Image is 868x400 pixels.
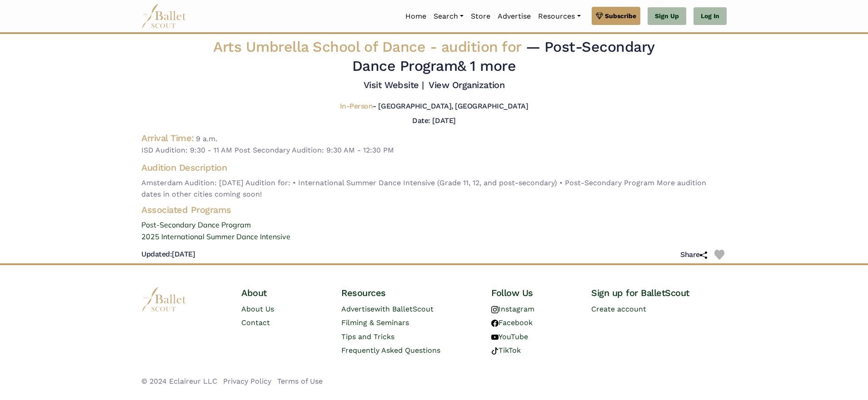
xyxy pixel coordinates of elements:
[341,346,440,355] a: Frequently Asked Questions
[352,38,655,74] span: — Post-Secondary Dance Program
[241,287,327,299] h4: About
[341,332,394,341] a: Tips and Tricks
[491,287,577,299] h4: Follow Us
[680,250,707,260] h5: Share
[241,305,274,313] a: About Us
[457,57,516,74] a: & 1 more
[591,305,646,313] a: Create account
[341,287,477,299] h4: Resources
[213,38,525,55] span: Arts Umbrella School of Dance -
[491,334,499,341] img: youtube logo
[534,7,584,26] a: Resources
[241,318,270,327] a: Contact
[491,332,528,341] a: YouTube
[596,11,603,21] img: gem.svg
[134,231,734,243] a: 2025 International Summer Dance Intensive
[223,377,271,385] a: Privacy Policy
[196,134,217,143] span: 9 a.m.
[605,11,636,21] span: Subscribe
[141,144,727,156] span: ISD Audition: 9:30 - 11 AM Post Secondary Audition: 9:30 AM - 12:30 PM
[277,377,323,385] a: Terms of Use
[491,306,499,313] img: instagram logo
[491,305,534,313] a: Instagram
[340,102,528,111] h5: - [GEOGRAPHIC_DATA], [GEOGRAPHIC_DATA]
[134,204,734,216] h4: Associated Programs
[693,7,727,25] a: Log In
[430,7,467,26] a: Search
[341,305,434,313] a: Advertisewith BalletScout
[141,133,194,143] h4: Arrival Time:
[441,38,521,55] span: audition for
[429,79,504,90] a: View Organization
[592,7,640,25] a: Subscribe
[491,320,499,327] img: facebook logo
[341,318,409,327] a: Filming & Seminars
[467,7,494,26] a: Store
[340,102,373,110] span: In-Person
[364,79,424,90] a: Visit Website |
[648,7,686,25] a: Sign Up
[412,116,455,125] h5: Date: [DATE]
[141,162,727,173] h4: Audition Description
[491,347,499,355] img: tiktok logo
[374,305,434,313] span: with BalletScout
[491,346,521,355] a: TikTok
[141,177,727,200] span: Amsterdam Audition: [DATE] Audition for: • International Summer Dance Intensive (Grade 11, 12, an...
[141,250,172,258] span: Updated:
[134,219,734,231] a: Post-Secondary Dance Program
[402,7,430,26] a: Home
[591,287,727,299] h4: Sign up for BalletScout
[141,287,187,312] img: logo
[141,250,195,259] h5: [DATE]
[494,7,534,26] a: Advertise
[141,375,217,387] li: © 2024 Eclaireur LLC
[491,318,533,327] a: Facebook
